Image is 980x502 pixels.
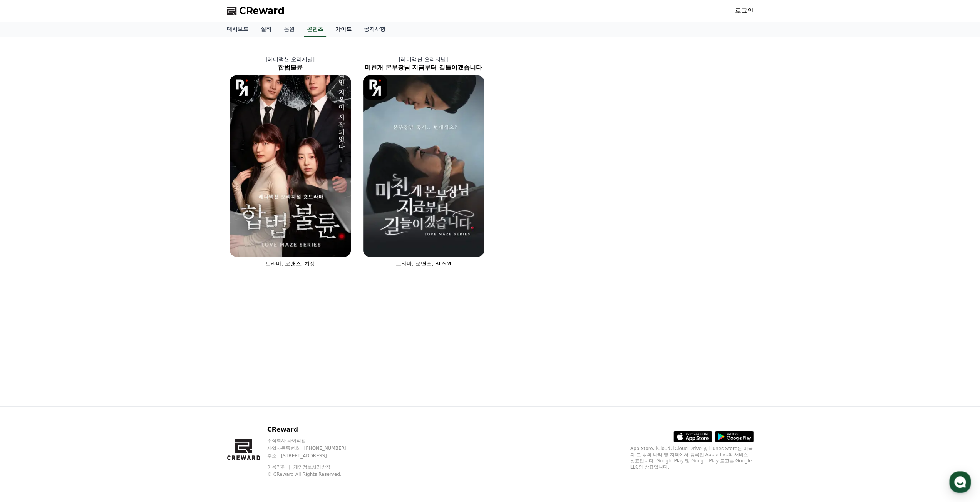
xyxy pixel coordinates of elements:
a: 대화 [51,244,99,263]
img: [object Object] Logo [363,75,387,100]
p: 사업자등록번호 : [PHONE_NUMBER] [267,445,361,451]
span: 설정 [119,255,128,262]
p: 주식회사 와이피랩 [267,437,361,444]
span: 홈 [24,255,29,262]
a: 콘텐츠 [304,22,326,37]
a: 가이드 [329,22,358,37]
p: [레디액션 오리지널] [224,55,357,63]
a: [레디액션 오리지널] 합법불륜 합법불륜 [object Object] Logo 드라마, 로맨스, 치정 [224,49,357,274]
h2: 미친개 본부장님 지금부터 길들이겠습니다 [357,63,490,72]
img: [object Object] Logo [230,75,254,100]
p: © CReward All Rights Reserved. [267,471,361,477]
span: CReward [239,5,285,17]
img: 미친개 본부장님 지금부터 길들이겠습니다 [363,75,484,257]
a: 로그인 [735,6,754,15]
a: 이용약관 [267,464,291,470]
a: 공지사항 [358,22,392,37]
p: [레디액션 오리지널] [357,55,490,63]
a: 홈 [2,244,51,263]
span: 대화 [70,256,80,262]
span: 드라마, 로맨스, BDSM [396,260,451,267]
p: 주소 : [STREET_ADDRESS] [267,453,361,459]
a: 음원 [278,22,301,37]
p: CReward [267,425,361,434]
a: 대시보드 [221,22,255,37]
h2: 합법불륜 [224,63,357,72]
a: 설정 [99,244,148,263]
a: 실적 [255,22,278,37]
img: 합법불륜 [230,75,351,257]
a: CReward [227,5,285,17]
p: App Store, iCloud, iCloud Drive 및 iTunes Store는 미국과 그 밖의 나라 및 지역에서 등록된 Apple Inc.의 서비스 상표입니다. Goo... [630,445,754,470]
a: [레디액션 오리지널] 미친개 본부장님 지금부터 길들이겠습니다 미친개 본부장님 지금부터 길들이겠습니다 [object Object] Logo 드라마, 로맨스, BDSM [357,49,490,274]
span: 드라마, 로맨스, 치정 [265,260,315,267]
a: 개인정보처리방침 [293,464,330,470]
